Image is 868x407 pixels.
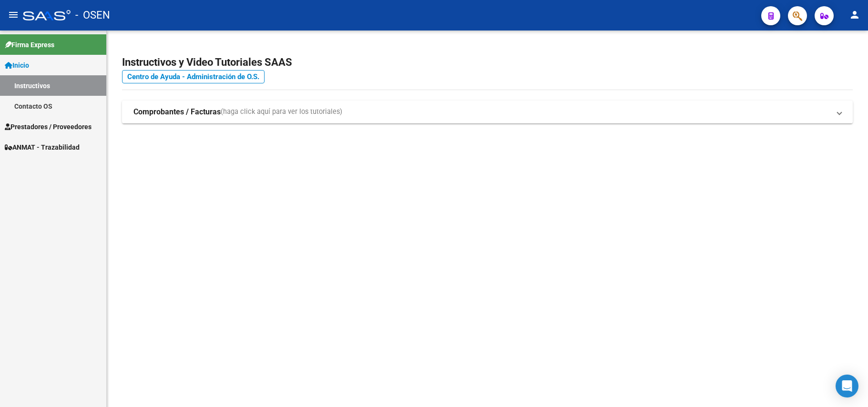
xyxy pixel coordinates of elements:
[75,5,110,26] span: - OSEN
[122,53,853,71] h2: Instructivos y Video Tutoriales SAAS
[5,40,54,50] span: Firma Express
[122,101,853,123] mat-expansion-panel-header: Comprobantes / Facturas(haga click aquí para ver los tutoriales)
[836,375,858,397] div: Open Intercom Messenger
[849,9,860,20] mat-icon: person
[5,60,29,71] span: Inicio
[133,107,221,117] strong: Comprobantes / Facturas
[5,142,80,153] span: ANMAT - Trazabilidad
[122,70,265,83] a: Centro de Ayuda - Administración de O.S.
[221,107,342,117] span: (haga click aquí para ver los tutoriales)
[5,122,92,132] span: Prestadores / Proveedores
[8,9,19,20] mat-icon: menu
